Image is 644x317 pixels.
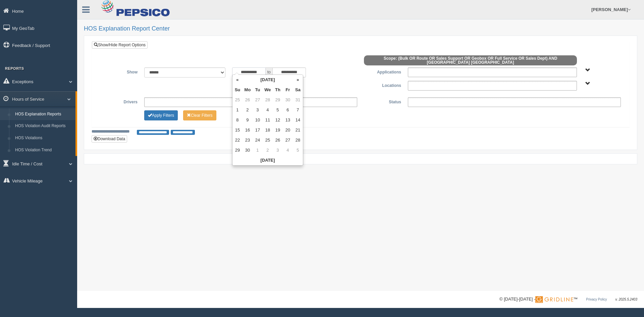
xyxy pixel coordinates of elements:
[12,108,75,120] a: HOS Explanation Reports
[243,95,253,105] td: 26
[283,105,293,115] td: 6
[92,135,127,143] button: Download Data
[232,145,243,155] td: 29
[293,85,303,95] th: Sa
[273,105,283,115] td: 5
[144,110,178,120] button: Change Filter Options
[361,67,405,75] label: Applications
[232,155,303,165] th: [DATE]
[283,85,293,95] th: Fr
[12,132,75,144] a: HOS Violations
[273,95,283,105] td: 29
[253,135,263,145] td: 24
[232,105,243,115] td: 1
[361,97,405,105] label: Status
[232,85,243,95] th: Su
[273,115,283,125] td: 12
[263,95,273,105] td: 28
[586,298,607,301] a: Privacy Policy
[263,105,273,115] td: 4
[266,67,272,77] span: to
[263,115,273,125] td: 11
[273,145,283,155] td: 3
[283,145,293,155] td: 4
[243,75,293,85] th: [DATE]
[97,67,141,75] label: Show
[293,105,303,115] td: 7
[283,95,293,105] td: 30
[92,41,148,49] a: Show/Hide Report Options
[243,145,253,155] td: 30
[283,115,293,125] td: 13
[364,55,577,65] span: Scope: (Bulk OR Route OR Sales Support OR Geobox OR Full Service OR Sales Dept) AND [GEOGRAPHIC_D...
[12,120,75,132] a: HOS Violation Audit Reports
[232,75,243,85] th: «
[253,125,263,135] td: 17
[97,97,141,105] label: Drivers
[361,81,405,89] label: Locations
[183,110,216,120] button: Change Filter Options
[273,85,283,95] th: Th
[232,115,243,125] td: 8
[84,25,637,32] h2: HOS Explanation Report Center
[263,125,273,135] td: 18
[293,135,303,145] td: 28
[535,296,573,303] img: Gridline
[615,298,637,301] span: v. 2025.5.2403
[263,85,273,95] th: We
[243,105,253,115] td: 2
[283,135,293,145] td: 27
[263,145,273,155] td: 2
[253,145,263,155] td: 1
[283,125,293,135] td: 20
[253,85,263,95] th: Tu
[232,125,243,135] td: 15
[243,85,253,95] th: Mo
[293,95,303,105] td: 31
[243,115,253,125] td: 9
[243,135,253,145] td: 23
[263,135,273,145] td: 25
[253,95,263,105] td: 27
[293,145,303,155] td: 5
[232,135,243,145] td: 22
[293,125,303,135] td: 21
[499,296,637,303] div: © [DATE]-[DATE] - ™
[253,105,263,115] td: 3
[253,115,263,125] td: 10
[243,125,253,135] td: 16
[273,135,283,145] td: 26
[273,125,283,135] td: 19
[293,75,303,85] th: »
[293,115,303,125] td: 14
[12,144,75,156] a: HOS Violation Trend
[232,95,243,105] td: 25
